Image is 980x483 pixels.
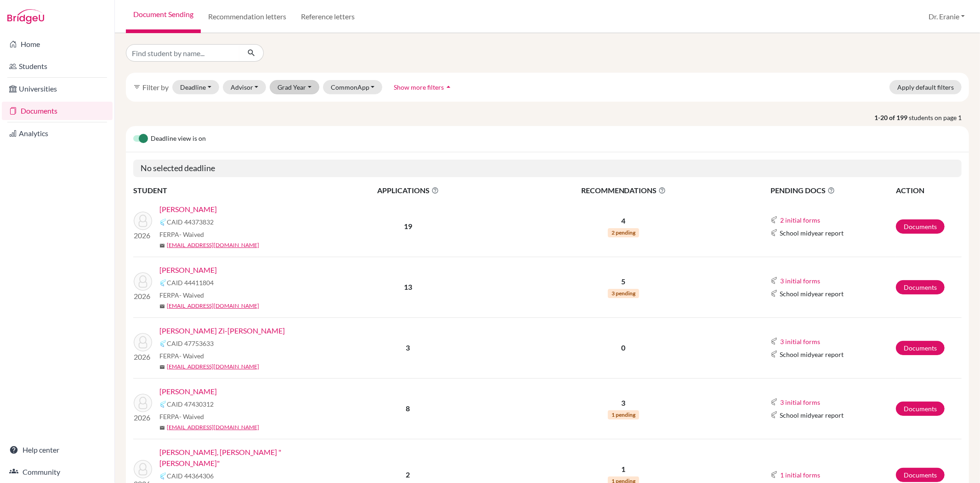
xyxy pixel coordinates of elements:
span: PENDING DOCS [770,185,895,196]
img: Common App logo [770,471,778,478]
i: arrow_drop_up [444,82,453,92]
th: STUDENT [133,184,317,196]
span: - Waived [179,352,204,360]
p: 1 [499,464,748,475]
p: 2026 [134,230,152,241]
span: FERPA [159,230,204,239]
span: Deadline view is on [151,133,206,144]
button: Apply default filters [889,80,962,94]
button: 2 initial forms [780,215,821,225]
p: 0 [499,342,748,353]
span: - Waived [179,291,204,299]
img: Common App logo [159,472,167,480]
button: Advisor [223,80,266,94]
img: Common App logo [159,401,167,408]
button: Grad Year [270,80,319,94]
img: Common App logo [770,277,778,284]
span: FERPA [159,290,204,300]
img: Liu, Evelyn Zi-Tang [134,333,152,351]
button: 3 initial forms [780,276,821,286]
button: Deadline [172,80,219,94]
img: Chow, Kyle [134,394,152,412]
b: 3 [406,343,410,352]
span: mail [159,425,165,431]
p: 2026 [134,291,152,302]
input: Find student by name... [126,44,240,62]
span: mail [159,243,165,248]
img: Bridge-U [7,9,44,24]
span: CAID 44364306 [167,471,214,481]
b: 19 [404,222,412,230]
a: Documents [896,341,945,355]
a: [EMAIL_ADDRESS][DOMAIN_NAME] [167,362,259,371]
span: School midyear report [780,410,844,420]
img: Lin, Emma [134,272,152,291]
a: Help center [2,441,113,459]
strong: 1-20 of 199 [874,113,909,122]
span: CAID 44373832 [167,217,214,227]
span: - Waived [179,230,204,238]
th: ACTION [895,184,962,196]
a: Home [2,35,113,53]
img: Lin, Li Yu "Emily" [134,460,152,478]
a: Community [2,463,113,481]
p: 5 [499,276,748,287]
h5: No selected deadline [133,160,962,177]
i: filter_list [133,83,141,91]
img: Common App logo [770,229,778,236]
a: Documents [896,219,945,234]
p: 4 [499,215,748,226]
span: School midyear report [780,228,844,238]
p: 2026 [134,412,152,423]
a: Analytics [2,124,113,143]
span: FERPA [159,412,204,421]
b: 2 [406,470,410,479]
img: Common App logo [770,290,778,297]
span: Show more filters [394,83,444,91]
span: CAID 47753633 [167,339,214,348]
a: Documents [896,402,945,416]
a: [EMAIL_ADDRESS][DOMAIN_NAME] [167,241,259,249]
a: Documents [2,102,113,120]
span: School midyear report [780,350,844,359]
b: 8 [406,404,410,413]
button: CommonApp [323,80,383,94]
a: Students [2,57,113,75]
img: Common App logo [159,279,167,287]
span: Filter by [142,83,169,92]
a: [PERSON_NAME] [159,386,217,397]
img: Wang, Allyn [134,212,152,230]
span: School midyear report [780,289,844,299]
a: [EMAIL_ADDRESS][DOMAIN_NAME] [167,302,259,310]
p: 2026 [134,351,152,362]
span: mail [159,364,165,370]
span: CAID 44411804 [167,278,214,287]
span: mail [159,304,165,309]
button: 3 initial forms [780,397,821,408]
button: 1 initial forms [780,470,821,480]
a: [PERSON_NAME] Zi-[PERSON_NAME] [159,325,285,336]
span: 3 pending [608,289,639,298]
img: Common App logo [159,218,167,226]
button: Dr. Eranie [924,8,969,25]
a: [PERSON_NAME] [159,204,217,215]
span: 1 pending [608,410,639,420]
img: Common App logo [770,216,778,224]
a: Documents [896,280,945,294]
a: [PERSON_NAME], [PERSON_NAME] "[PERSON_NAME]" [159,447,323,469]
img: Common App logo [159,340,167,347]
span: - Waived [179,413,204,420]
a: Universities [2,80,113,98]
p: 3 [499,397,748,408]
img: Common App logo [770,398,778,406]
a: [PERSON_NAME] [159,264,217,276]
button: 3 initial forms [780,336,821,347]
a: Documents [896,468,945,482]
img: Common App logo [770,351,778,358]
b: 13 [404,282,412,291]
span: FERPA [159,351,204,361]
a: [EMAIL_ADDRESS][DOMAIN_NAME] [167,423,259,431]
span: CAID 47430312 [167,399,214,409]
span: APPLICATIONS [317,185,498,196]
span: 2 pending [608,228,639,237]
